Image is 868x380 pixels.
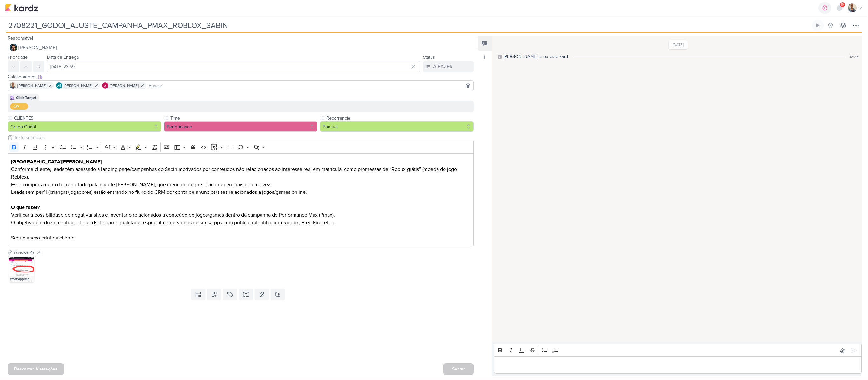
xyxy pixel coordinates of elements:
[8,74,474,80] div: Colaboradores
[16,95,36,101] div: Click Target
[13,115,161,121] label: CLIENTES
[320,121,474,132] button: Pontual
[841,2,844,7] span: 9+
[13,103,19,110] div: QA
[47,61,420,72] input: Select a date
[6,20,811,31] input: Kard Sem Título
[11,159,102,165] strong: [GEOGRAPHIC_DATA][PERSON_NAME]
[64,83,92,88] span: [PERSON_NAME]
[326,115,474,121] label: Recorrência
[850,54,858,60] div: 12:25
[10,82,16,89] img: Iara Santos
[164,121,318,132] button: Performance
[9,276,34,282] div: WhatsApp Image [DATE] 08.39.35.jpeg
[14,249,34,256] div: Anexos (1)
[433,63,453,70] div: A FAZER
[815,23,820,28] div: Ligar relógio
[423,55,435,60] label: Status
[11,166,470,188] p: Conforme cliente, leads têm acessado a landing page/campanhas do Sabin motivados por conteúdos nã...
[47,55,79,60] label: Data de Entrega
[11,219,470,242] p: O objetivo é reduzir a entrada de leads de baixa qualidade, especialmente vindos de sites/apps co...
[11,188,470,204] p: Leads sem perfil (crianças/jogadores) estão entrando no fluxo do CRM por conta de anúncios/sites ...
[504,53,568,60] div: [PERSON_NAME] criou este kard
[8,55,28,60] label: Prioridade
[9,257,34,282] img: 0dpv7af5pcVyj9z2PeKVUbaoUKFl5ykcLzCzmHzs.jpg
[110,83,139,88] span: [PERSON_NAME]
[5,4,38,12] img: kardz.app
[102,82,108,89] img: Alessandra Gomes
[18,44,57,51] span: [PERSON_NAME]
[494,344,862,357] div: Editor toolbar
[170,115,318,121] label: Time
[147,82,472,89] input: Buscar
[17,83,46,88] span: [PERSON_NAME]
[10,44,17,51] img: Nelito Junior
[8,121,161,132] button: Grupo Godoi
[56,82,62,89] div: Aline Gimenez Graciano
[11,211,470,219] p: Verificar a possibilidade de negativar sites e inventário relacionados a conteúdo de jogos/games ...
[13,134,474,141] input: Texto sem título
[8,42,474,53] button: [PERSON_NAME]
[848,3,857,12] img: Iara Santos
[11,204,40,211] strong: O que fazer?
[8,36,33,41] label: Responsável
[494,356,862,374] div: Editor editing area: main
[423,61,474,72] button: A FAZER
[8,153,474,247] div: Editor editing area: main
[57,84,61,88] p: AG
[8,141,474,153] div: Editor toolbar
